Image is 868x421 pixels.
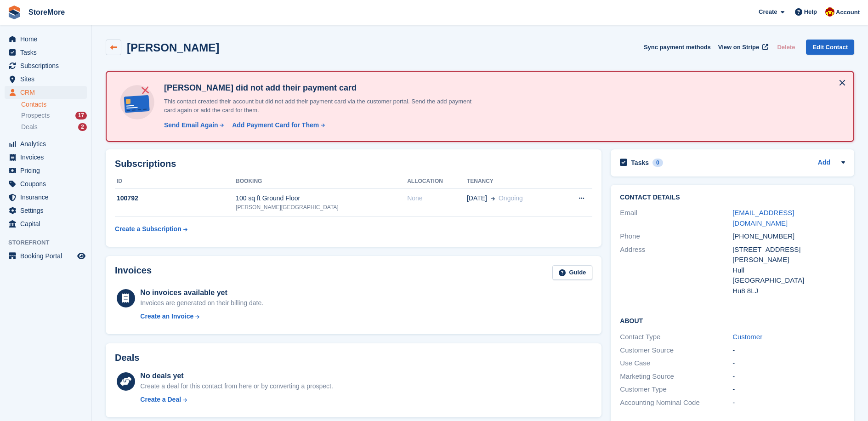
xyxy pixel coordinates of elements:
[20,204,75,217] span: Settings
[20,59,75,72] span: Subscriptions
[5,250,87,262] a: menu
[620,398,732,408] div: Accounting Nominal Code
[140,395,333,404] a: Create a Deal
[20,46,75,59] span: Tasks
[20,191,75,204] span: Insurance
[160,83,482,93] h4: [PERSON_NAME] did not add their payment card
[631,159,649,167] h2: Tasks
[5,86,87,99] a: menu
[5,164,87,177] a: menu
[732,231,845,242] div: [PHONE_NUMBER]
[140,312,193,321] div: Create an Invoice
[620,208,732,228] div: Email
[115,353,139,363] h2: Deals
[7,6,21,19] img: stora-icon-8386f47178a22dfd0bd8f6a31ec36ba5ce8667c1dd55bd0f319d3a0aa187defe.svg
[20,217,75,230] span: Capital
[806,40,854,55] a: Edit Contact
[732,333,762,341] a: Customer
[21,111,50,120] span: Prospects
[20,250,75,262] span: Booking Portal
[732,209,794,227] a: [EMAIL_ADDRESS][DOMAIN_NAME]
[164,120,218,130] div: Send Email Again
[232,120,319,130] div: Add Payment Card for Them
[732,275,845,286] div: [GEOGRAPHIC_DATA]
[20,86,75,99] span: CRM
[732,371,845,382] div: -
[5,217,87,230] a: menu
[552,265,593,280] a: Guide
[20,164,75,177] span: Pricing
[236,203,407,211] div: [PERSON_NAME][GEOGRAPHIC_DATA]
[804,7,817,17] span: Help
[140,287,263,298] div: No invoices available yet
[140,381,333,391] div: Create a deal for this contact from here or by converting a prospect.
[5,137,87,150] a: menu
[620,194,845,201] h2: Contact Details
[407,174,467,189] th: Allocation
[115,224,182,234] div: Create a Subscription
[467,193,487,203] span: [DATE]
[732,384,845,395] div: -
[732,286,845,296] div: Hu8 8LJ
[732,398,845,408] div: -
[718,43,759,52] span: View on Stripe
[620,332,732,342] div: Contact Type
[620,371,732,382] div: Marketing Source
[825,7,834,17] img: Store More Team
[5,177,87,190] a: menu
[715,40,770,55] a: View on Stripe
[620,384,732,395] div: Customer Type
[228,120,326,130] a: Add Payment Card for Them
[20,33,75,46] span: Home
[773,40,799,55] button: Delete
[20,137,75,150] span: Analytics
[21,111,87,120] a: Prospects 17
[620,358,732,369] div: Use Case
[620,231,732,242] div: Phone
[5,204,87,217] a: menu
[115,174,236,189] th: ID
[21,100,87,109] a: Contacts
[115,221,187,238] a: Create a Subscription
[5,59,87,72] a: menu
[140,312,263,321] a: Create an Invoice
[75,112,87,119] div: 17
[467,174,561,189] th: Tenancy
[5,191,87,204] a: menu
[140,370,333,381] div: No deals yet
[20,73,75,85] span: Sites
[407,193,467,203] div: None
[732,358,845,369] div: -
[20,151,75,164] span: Invoices
[759,7,777,17] span: Create
[78,123,87,131] div: 2
[25,5,68,20] a: StoreMore
[115,265,152,280] h2: Invoices
[160,97,482,115] p: This contact created their account but did not add their payment card via the customer portal. Se...
[127,41,219,54] h2: [PERSON_NAME]
[652,159,663,167] div: 0
[732,345,845,356] div: -
[115,159,592,169] h2: Subscriptions
[732,245,845,265] div: [STREET_ADDRESS][PERSON_NAME]
[236,193,407,203] div: 100 sq ft Ground Floor
[21,123,38,131] span: Deals
[118,83,157,122] img: no-card-linked-e7822e413c904bf8b177c4d89f31251c4716f9871600ec3ca5bfc59e148c83f4.svg
[21,122,87,132] a: Deals 2
[5,151,87,164] a: menu
[115,193,236,203] div: 100792
[236,174,407,189] th: Booking
[732,265,845,276] div: Hull
[140,395,181,404] div: Create a Deal
[8,238,91,247] span: Storefront
[818,158,830,168] a: Add
[620,245,732,296] div: Address
[620,316,845,325] h2: About
[5,46,87,59] a: menu
[76,250,87,262] a: Preview store
[620,345,732,356] div: Customer Source
[20,177,75,190] span: Coupons
[644,40,711,55] button: Sync payment methods
[836,8,860,17] span: Account
[5,33,87,46] a: menu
